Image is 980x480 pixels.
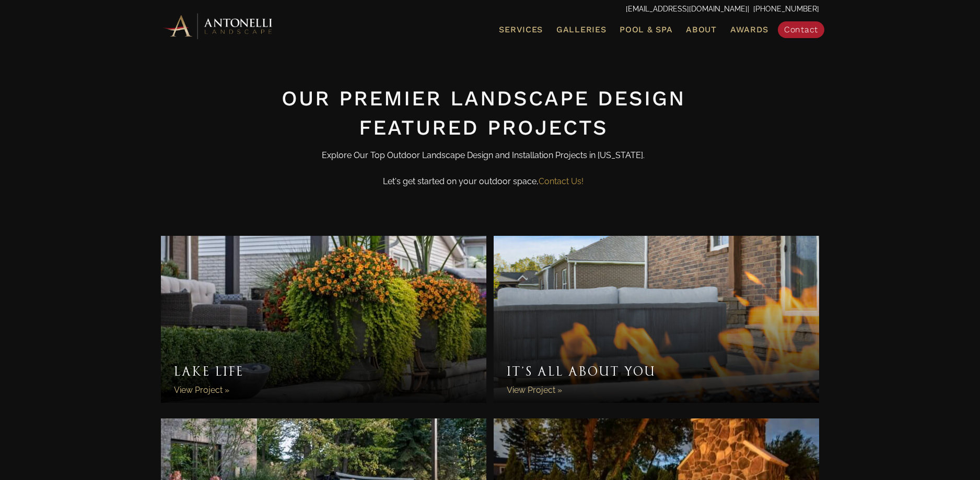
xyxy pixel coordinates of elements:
[626,5,748,13] a: [EMAIL_ADDRESS][DOMAIN_NAME]
[778,21,824,38] a: Contact
[495,23,547,37] a: Services
[730,25,768,34] span: Awards
[686,26,717,34] span: About
[682,23,721,37] a: About
[539,176,584,186] a: Contact Us!
[256,148,710,169] p: Explore Our Top Outdoor Landscape Design and Installation Projects in [US_STATE].
[615,23,676,37] a: Pool & Spa
[552,23,610,37] a: Galleries
[256,84,710,142] h1: Our Premier Landscape Design Featured Projects
[556,25,606,34] span: Galleries
[161,11,276,40] img: Antonelli Horizontal Logo
[620,25,672,34] span: Pool & Spa
[161,3,819,16] p: | [PHONE_NUMBER]
[499,26,543,34] span: Services
[726,23,773,37] a: Awards
[256,174,710,195] p: Let's get started on your outdoor space,
[784,25,818,34] span: Contact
